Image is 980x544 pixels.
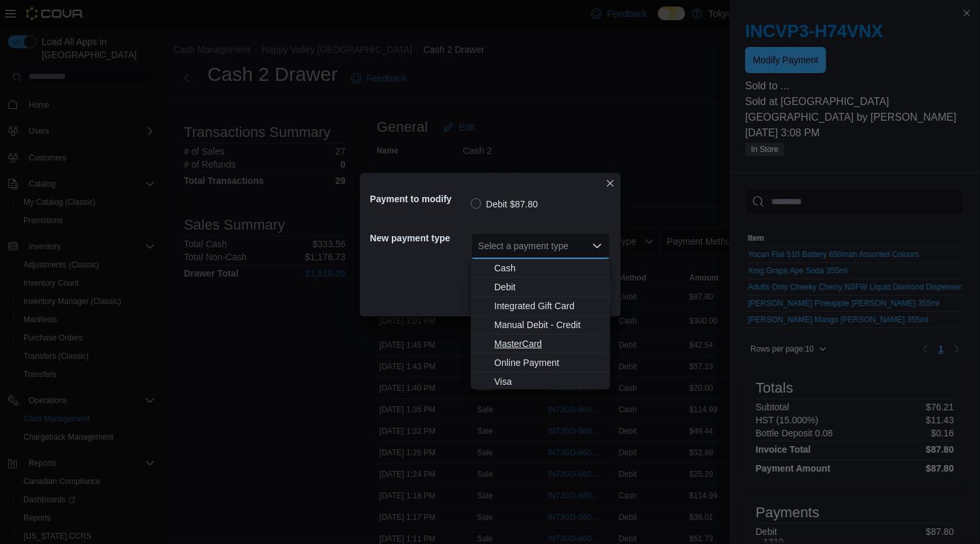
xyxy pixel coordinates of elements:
button: Manual Debit - Credit [471,316,610,335]
label: Debit $87.80 [471,196,538,212]
span: Visa [494,375,602,388]
span: Debit [494,280,602,294]
h5: New payment type [370,225,468,251]
button: Cash [471,259,610,278]
div: Choose from the following options [471,259,610,391]
button: Visa [471,372,610,391]
button: Integrated Gift Card [471,297,610,316]
button: MasterCard [471,335,610,354]
span: Manual Debit - Credit [494,318,602,331]
span: Integrated Gift Card [494,299,602,312]
h5: Payment to modify [370,186,468,212]
button: Closes this modal window [602,175,618,191]
span: MasterCard [494,337,602,350]
input: Accessible screen reader label [479,238,480,254]
button: Close list of options [592,241,602,251]
button: Debit [471,278,610,297]
button: Online Payment [471,354,610,372]
span: Online Payment [494,356,602,369]
span: Cash [494,262,602,275]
